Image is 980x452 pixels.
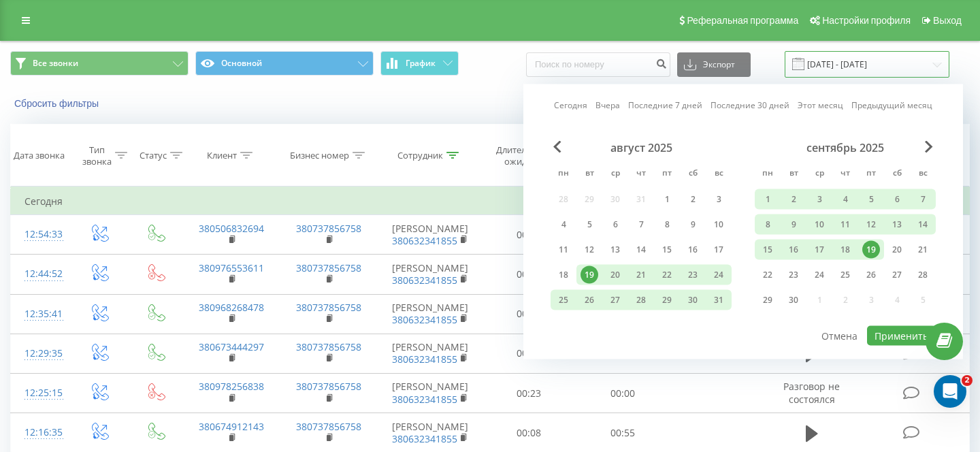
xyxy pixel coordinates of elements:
[809,164,830,184] abbr: среда
[555,216,572,233] div: 4
[595,99,620,112] a: Вчера
[785,216,802,233] div: 9
[832,240,858,260] div: чт 18 сент. 2025 г.
[602,290,628,310] div: ср 27 авг. 2025 г.
[495,144,557,167] div: Длительность ожидания
[553,141,561,153] span: Previous Month
[392,353,457,366] a: 380632341855
[858,240,884,260] div: пт 19 сент. 2025 г.
[806,189,832,210] div: ср 3 сент. 2025 г.
[684,241,702,259] div: 16
[581,241,598,259] div: 12
[785,241,802,259] div: 16
[658,216,676,233] div: 8
[835,164,855,184] abbr: четверг
[925,141,933,153] span: Next Month
[677,52,751,77] button: Экспорт
[24,419,57,446] div: 12:16:35
[14,150,65,161] div: Дата звонка
[680,214,706,235] div: сб 9 авг. 2025 г.
[759,191,777,208] div: 1
[296,301,361,314] a: 380737856758
[628,265,654,285] div: чт 21 авг. 2025 г.
[962,375,973,386] span: 2
[380,51,459,76] button: График
[658,291,676,309] div: 29
[290,150,349,161] div: Бизнес номер
[654,189,680,210] div: пт 1 авг. 2025 г.
[811,241,828,259] div: 17
[24,301,57,327] div: 12:35:41
[397,150,443,161] div: Сотрудник
[914,191,932,208] div: 7
[755,265,781,285] div: пн 22 сент. 2025 г.
[933,15,962,26] span: Выход
[606,241,624,259] div: 13
[798,99,843,112] a: Этот месяц
[296,380,361,393] a: 380737856758
[632,241,650,259] div: 14
[832,189,858,210] div: чт 4 сент. 2025 г.
[483,294,576,334] td: 00:08
[914,216,932,233] div: 14
[628,240,654,260] div: чт 14 авг. 2025 г.
[392,234,457,247] a: 380632341855
[551,214,576,235] div: пн 4 авг. 2025 г.
[199,301,264,314] a: 380968268478
[836,216,854,233] div: 11
[706,265,732,285] div: вс 24 авг. 2025 г.
[579,164,600,184] abbr: вторник
[861,164,881,184] abbr: пятница
[884,189,910,210] div: сб 6 сент. 2025 г.
[755,240,781,260] div: пн 15 сент. 2025 г.
[680,189,706,210] div: сб 2 авг. 2025 г.
[684,291,702,309] div: 30
[836,191,854,208] div: 4
[551,290,576,310] div: пн 25 авг. 2025 г.
[551,240,576,260] div: пн 11 авг. 2025 г.
[888,216,906,233] div: 13
[858,189,884,210] div: пт 5 сент. 2025 г.
[910,214,936,235] div: вс 14 сент. 2025 г.
[483,334,576,373] td: 00:14
[378,294,483,334] td: [PERSON_NAME]
[781,240,806,260] div: вт 16 сент. 2025 г.
[378,255,483,294] td: [PERSON_NAME]
[11,188,970,215] td: Сегодня
[406,59,436,68] span: График
[858,265,884,285] div: пт 26 сент. 2025 г.
[680,265,706,285] div: сб 23 авг. 2025 г.
[910,240,936,260] div: вс 21 сент. 2025 г.
[781,265,806,285] div: вт 23 сент. 2025 г.
[710,241,728,259] div: 17
[888,266,906,284] div: 27
[759,241,777,259] div: 15
[862,241,880,259] div: 19
[910,189,936,210] div: вс 7 сент. 2025 г.
[759,216,777,233] div: 8
[836,241,854,259] div: 18
[706,189,732,210] div: вс 3 авг. 2025 г.
[867,326,936,346] button: Применить
[755,290,781,310] div: пн 29 сент. 2025 г.
[576,240,602,260] div: вт 12 авг. 2025 г.
[576,265,602,285] div: вт 19 авг. 2025 г.
[710,99,789,112] a: Последние 30 дней
[199,261,264,274] a: 380976553611
[554,99,587,112] a: Сегодня
[785,191,802,208] div: 2
[605,164,625,184] abbr: среда
[378,334,483,373] td: [PERSON_NAME]
[483,215,576,255] td: 00:15
[606,266,624,284] div: 20
[632,266,650,284] div: 21
[654,290,680,310] div: пт 29 авг. 2025 г.
[832,214,858,235] div: чт 11 сент. 2025 г.
[783,380,840,405] span: Разговор не состоялся
[706,290,732,310] div: вс 31 авг. 2025 г.
[555,266,572,284] div: 18
[710,291,728,309] div: 31
[82,144,112,167] div: Тип звонка
[602,240,628,260] div: ср 13 авг. 2025 г.
[10,97,105,110] button: Сбросить фильтры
